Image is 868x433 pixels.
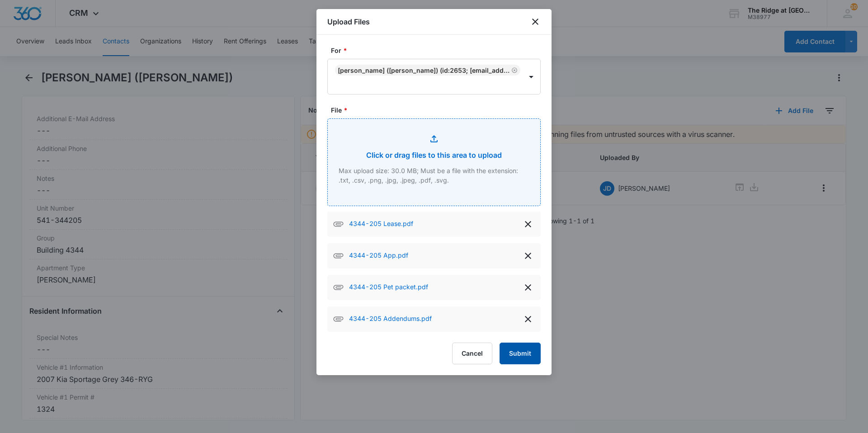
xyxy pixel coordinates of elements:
[331,105,544,115] label: File
[349,219,413,230] p: 4344-205 Lease.pdf
[521,249,535,263] button: delete
[349,250,408,261] p: 4344-205 App.pdf
[521,280,535,295] button: delete
[327,16,370,27] h1: Upload Files
[452,343,492,364] button: Cancel
[530,16,541,27] button: close
[349,314,432,325] p: 4344-205 Addendums.pdf
[331,46,544,55] label: For
[500,343,541,364] button: Submit
[349,282,428,293] p: 4344-205 Pet packet.pdf
[338,66,509,74] div: [PERSON_NAME] ([PERSON_NAME]) (ID:2653; [EMAIL_ADDRESS][DOMAIN_NAME]; 3038548495)
[521,312,535,326] button: delete
[521,217,535,231] button: delete
[509,67,518,73] div: Remove Robert G Wright III (Bobby) (ID:2653; robwright1989@gmail.com; 3038548495)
